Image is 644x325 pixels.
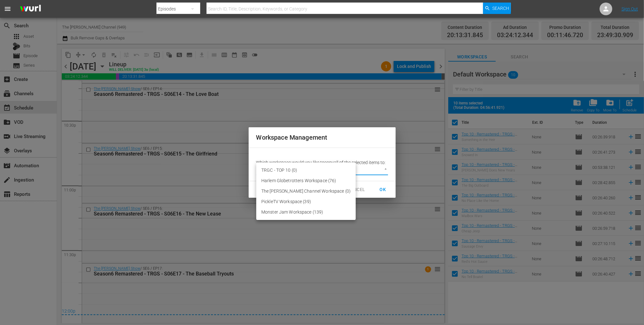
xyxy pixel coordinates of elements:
[256,176,356,186] li: Harlem Globetrotters Workspace (76)
[15,2,46,17] img: ans4CAIJ8jUAAAAAAAAAAAAAAAAAAAAAAAAgQb4GAAAAAAAAAAAAAAAAAAAAAAAAJMjXAAAAAAAAAAAAAAAAAAAAAAAAgAT5G...
[4,5,11,13] span: menu
[622,6,638,11] a: Sign Out
[256,207,356,217] li: Monster Jam Workspace (139)
[492,3,509,14] span: Search
[256,165,356,176] li: TRGC - TOP 10 (0)
[256,186,356,196] li: The [PERSON_NAME] Channel Workspace (0)
[256,196,356,207] li: PickleTV Workspace (39)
